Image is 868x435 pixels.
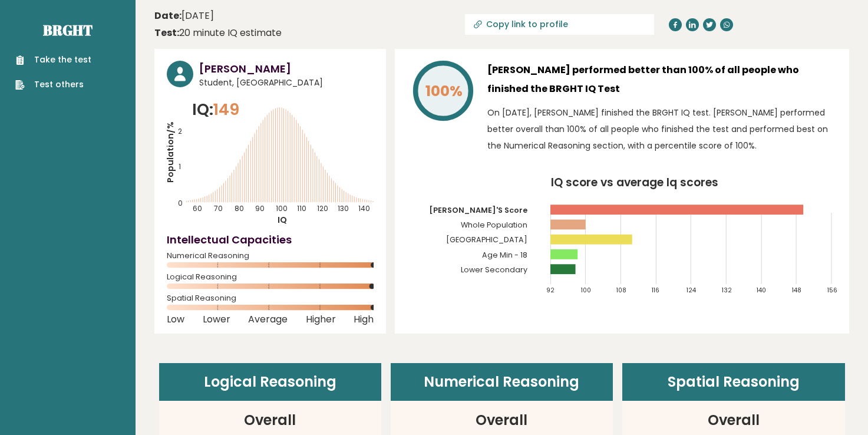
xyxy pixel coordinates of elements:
[429,205,527,215] tspan: [PERSON_NAME]'S Score
[167,232,374,248] h4: Intellectual Capacities
[244,410,296,431] h3: Overall
[391,363,613,401] header: Numerical Reasoning
[199,77,374,89] span: Student, [GEOGRAPHIC_DATA]
[306,317,336,322] span: Higher
[213,98,239,120] span: 149
[276,203,288,213] tspan: 100
[203,317,230,322] span: Lower
[425,81,463,101] tspan: 100%
[581,286,591,295] tspan: 100
[214,203,223,213] tspan: 70
[154,9,214,23] time: [DATE]
[235,203,244,213] tspan: 80
[192,98,239,121] p: IQ:
[178,198,183,208] tspan: 0
[178,126,182,136] tspan: 2
[167,275,374,279] span: Logical Reasoning
[358,203,370,213] tspan: 140
[154,9,181,22] b: Date:
[154,26,179,39] b: Test:
[722,286,732,295] tspan: 132
[43,21,93,39] a: Brght
[179,162,181,172] tspan: 1
[167,317,184,322] span: Low
[487,61,837,98] h3: [PERSON_NAME] performed better than 100% of all people who finished the BRGHT IQ Test
[546,286,555,295] tspan: 92
[461,265,527,275] tspan: Lower Secondary
[461,220,527,230] tspan: Whole Population
[687,286,697,295] tspan: 124
[167,296,374,301] span: Spatial Reasoning
[317,203,328,213] tspan: 120
[15,54,91,66] a: Take the test
[15,78,91,91] a: Test others
[827,286,837,295] tspan: 156
[159,363,381,401] header: Logical Reasoning
[338,203,349,213] tspan: 130
[487,104,837,154] p: On [DATE], [PERSON_NAME] finished the BRGHT IQ test. [PERSON_NAME] performed better overall than ...
[255,203,265,213] tspan: 90
[164,121,176,183] tspan: Population/%
[622,363,844,401] header: Spatial Reasoning
[476,410,527,431] h3: Overall
[792,286,801,295] tspan: 148
[616,286,626,295] tspan: 108
[354,317,374,322] span: High
[446,235,527,245] tspan: [GEOGRAPHIC_DATA]
[167,253,374,258] span: Numerical Reasoning
[193,203,202,213] tspan: 60
[297,203,306,213] tspan: 110
[248,317,288,322] span: Average
[482,250,527,260] tspan: Age Min - 18
[199,61,374,77] h3: [PERSON_NAME]
[551,174,718,190] tspan: IQ score vs average Iq scores
[652,286,659,295] tspan: 116
[708,410,760,431] h3: Overall
[757,286,766,295] tspan: 140
[278,214,287,226] tspan: IQ
[154,26,282,40] div: 20 minute IQ estimate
